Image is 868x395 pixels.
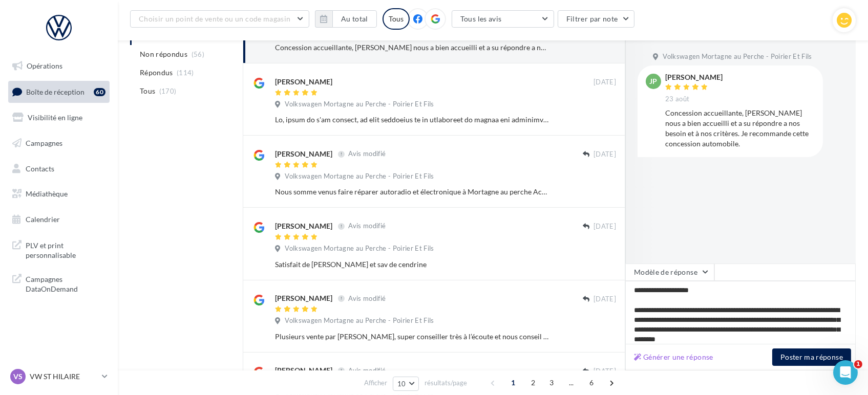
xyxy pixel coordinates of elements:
[583,375,600,391] span: 6
[348,222,386,230] span: Avis modifié
[26,215,60,224] span: Calendrier
[275,332,549,342] div: Plusieurs vente par [PERSON_NAME], super conseiller très à l’écoute et nous conseil beaucoup de c...
[275,221,332,231] div: [PERSON_NAME]
[140,49,187,59] span: Non répondus
[854,360,862,368] span: 1
[393,377,419,391] button: 10
[6,268,112,298] a: Campagnes DataOnDemand
[665,95,689,104] span: 23 août
[275,77,332,87] div: [PERSON_NAME]
[275,365,332,376] div: [PERSON_NAME]
[177,69,194,77] span: (114)
[6,209,112,230] a: Calendrier
[665,108,815,149] div: Concession accueillante, [PERSON_NAME] nous a bien accueilli et a su répondre a nos besoin et à n...
[275,115,549,125] div: Lo, ipsum do s'am consect, ad elit seddoeius te in utlaboreet do magnaa eni adminimven qui nostru...
[275,149,332,159] div: [PERSON_NAME]
[460,14,502,23] span: Tous les avis
[6,234,112,265] a: PLV et print personnalisable
[525,375,541,391] span: 2
[275,259,549,270] div: Satisfait de [PERSON_NAME] et sav de cendrine
[27,61,62,70] span: Opérations
[452,10,554,28] button: Tous les avis
[833,360,858,385] iframe: Intercom live chat
[94,88,105,96] div: 60
[6,158,112,180] a: Contacts
[285,172,434,181] span: Volkswagen Mortagne au Perche - Poirier Et Fils
[397,380,406,388] span: 10
[285,244,434,253] span: Volkswagen Mortagne au Perche - Poirier Et Fils
[558,10,635,28] button: Filtrer par note
[26,189,68,198] span: Médiathèque
[348,366,386,375] span: Avis modifié
[285,100,434,109] span: Volkswagen Mortagne au Perche - Poirier Et Fils
[6,81,112,103] a: Boîte de réception60
[6,133,112,154] a: Campagnes
[26,139,62,147] span: Campagnes
[505,375,521,391] span: 1
[275,42,549,53] div: Concession accueillante, [PERSON_NAME] nous a bien accueilli et a su répondre a nos besoin et à n...
[543,375,560,391] span: 3
[594,78,616,87] span: [DATE]
[594,367,616,376] span: [DATE]
[26,272,105,294] span: Campagnes DataOnDemand
[364,378,387,388] span: Afficher
[772,348,851,366] button: Poster ma réponse
[139,14,290,23] span: Choisir un point de vente ou un code magasin
[630,351,717,363] button: Générer une réponse
[30,371,98,382] p: VW ST HILAIRE
[594,150,616,159] span: [DATE]
[275,293,332,303] div: [PERSON_NAME]
[13,371,23,382] span: VS
[6,55,112,77] a: Opérations
[140,68,173,78] span: Répondus
[650,76,658,86] span: JP
[594,295,616,304] span: [DATE]
[6,107,112,128] a: Visibilité en ligne
[8,367,110,386] a: VS VW ST HILAIRE
[332,10,377,28] button: Au total
[625,264,714,281] button: Modèle de réponse
[140,86,155,96] span: Tous
[348,150,386,158] span: Avis modifié
[28,113,82,122] span: Visibilité en ligne
[425,378,467,388] span: résultats/page
[594,222,616,231] span: [DATE]
[563,375,580,391] span: ...
[26,87,84,96] span: Boîte de réception
[665,74,723,81] div: [PERSON_NAME]
[130,10,309,28] button: Choisir un point de vente ou un code magasin
[275,187,549,197] div: Nous somme venus faire réparer autoradio et électronique à Mortagne au perche Accueil de [PERSON_...
[192,50,204,58] span: (56)
[285,316,434,325] span: Volkswagen Mortagne au Perche - Poirier Et Fils
[159,87,177,95] span: (170)
[315,10,377,28] button: Au total
[348,294,386,302] span: Avis modifié
[26,164,54,172] span: Contacts
[6,183,112,205] a: Médiathèque
[383,8,410,30] div: Tous
[26,238,105,260] span: PLV et print personnalisable
[663,52,812,61] span: Volkswagen Mortagne au Perche - Poirier Et Fils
